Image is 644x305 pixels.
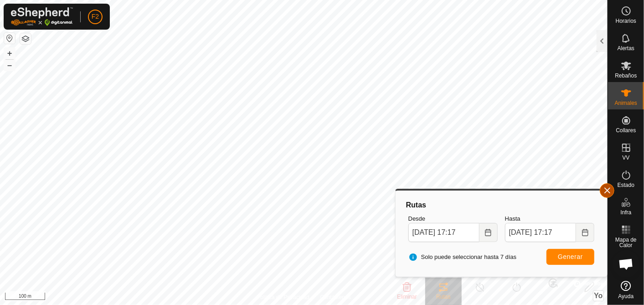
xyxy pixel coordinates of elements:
[11,7,73,26] img: Logo Gallagher
[622,155,629,160] span: VV
[405,200,598,211] div: Rutas
[4,48,15,59] button: +
[92,12,99,21] span: F2
[558,253,583,260] span: Generar
[620,210,631,215] span: Infra
[546,249,594,265] button: Generar
[618,46,634,51] span: Alertas
[613,250,640,278] div: Chat abierto
[616,18,636,24] span: Horarios
[4,33,15,44] button: Restablecer Mapa
[615,100,637,106] span: Animales
[616,128,636,133] span: Collares
[593,291,603,301] button: Yo
[610,237,642,248] span: Mapa de Calor
[618,294,634,299] span: Ayuda
[615,73,637,78] span: Rebaños
[4,60,15,71] button: –
[20,33,31,44] button: Capas del Mapa
[479,223,498,242] button: Elija la fecha
[594,292,603,300] span: Yo
[576,223,594,242] button: Elija la fecha
[408,214,498,223] label: Desde
[320,293,351,301] a: Contáctenos
[408,253,517,262] span: Solo puede seleccionar hasta 7 días
[505,214,594,223] label: Hasta
[257,293,309,301] a: Política de Privacidad
[618,182,634,188] span: Estado
[608,277,644,303] a: Ayuda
